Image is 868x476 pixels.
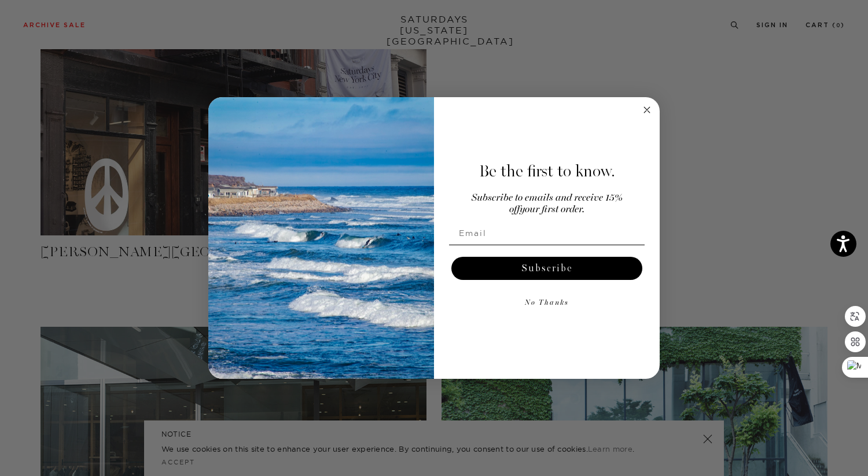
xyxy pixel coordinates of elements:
[449,222,645,245] input: Email
[640,103,654,117] button: Close dialog
[449,291,645,315] button: No Thanks
[509,205,520,215] span: off
[472,193,623,203] span: Subscribe to emails and receive 15%
[208,97,434,379] img: 125c788d-000d-4f3e-b05a-1b92b2a23ec9.jpeg
[479,161,615,181] span: Be the first to know.
[449,245,645,245] img: underline
[520,205,584,215] span: your first order.
[451,257,642,280] button: Subscribe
